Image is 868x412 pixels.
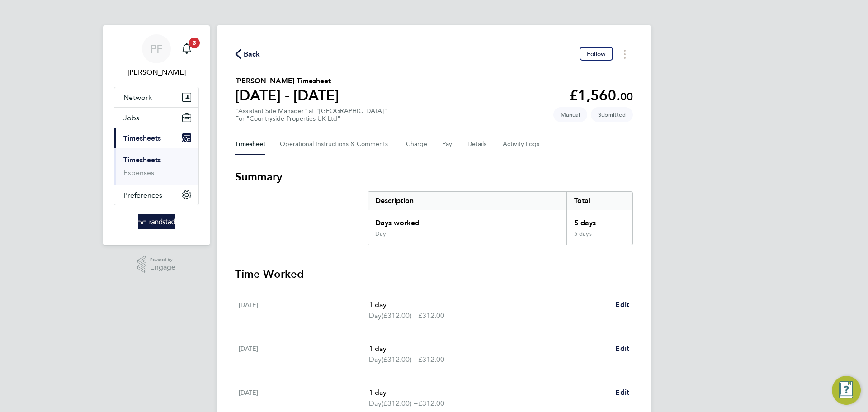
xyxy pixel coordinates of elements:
[137,256,176,273] a: Powered byEngage
[615,343,629,354] a: Edit
[620,90,633,103] span: 00
[114,185,198,205] button: Preferences
[369,398,382,409] span: Day
[239,387,369,409] div: [DATE]
[123,114,139,122] span: Jobs
[114,128,198,148] button: Timesheets
[566,230,632,245] div: 5 days
[615,300,629,309] span: Edit
[235,107,387,123] div: "Assistant Site Manager" at "[GEOGRAPHIC_DATA]"
[244,49,260,60] span: Back
[369,387,608,398] p: 1 day
[615,387,629,398] a: Edit
[235,133,265,155] button: Timesheet
[123,168,154,177] a: Expenses
[235,170,633,184] h3: Summary
[235,76,339,86] h2: [PERSON_NAME] Timesheet
[150,264,175,271] span: Engage
[382,355,418,364] span: (£312.00) =
[150,256,175,264] span: Powered by
[150,43,163,55] span: PF
[467,133,488,155] button: Details
[114,214,199,229] a: Go to home page
[418,399,444,407] span: £312.00
[189,38,200,48] span: 3
[235,267,633,281] h3: Time Worked
[503,133,541,155] button: Activity Logs
[406,133,428,155] button: Charge
[369,343,608,354] p: 1 day
[418,355,444,364] span: £312.00
[114,148,198,185] div: Timesheets
[235,86,339,104] h1: [DATE] - [DATE]
[587,50,606,58] span: Follow
[375,230,386,237] div: Day
[569,87,633,104] app-decimal: £1,560.
[580,47,613,61] button: Follow
[114,87,198,107] button: Network
[369,354,382,365] span: Day
[617,47,633,61] button: Timesheets Menu
[566,210,632,230] div: 5 days
[239,343,369,365] div: [DATE]
[442,133,453,155] button: Pay
[123,93,152,102] span: Network
[138,214,175,229] img: randstad-logo-retina.png
[615,388,629,397] span: Edit
[566,192,632,210] div: Total
[832,376,861,405] button: Engage Resource Center
[369,299,608,310] p: 1 day
[235,48,260,60] button: Back
[382,311,418,320] span: (£312.00) =
[178,34,196,63] a: 3
[418,311,444,320] span: £312.00
[123,134,161,142] span: Timesheets
[615,299,629,310] a: Edit
[280,133,392,155] button: Operational Instructions & Comments
[235,115,387,123] div: For "Countryside Properties UK Ltd"
[103,25,210,245] nav: Main navigation
[368,191,633,245] div: Summary
[123,191,162,199] span: Preferences
[239,299,369,321] div: [DATE]
[114,34,199,78] a: PF[PERSON_NAME]
[553,107,587,122] span: This timesheet was manually created.
[615,344,629,353] span: Edit
[114,67,199,78] span: Patrick Farrell
[123,156,161,164] a: Timesheets
[368,210,566,230] div: Days worked
[382,399,418,407] span: (£312.00) =
[591,107,633,122] span: This timesheet is Submitted.
[368,192,566,210] div: Description
[114,108,198,128] button: Jobs
[369,310,382,321] span: Day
